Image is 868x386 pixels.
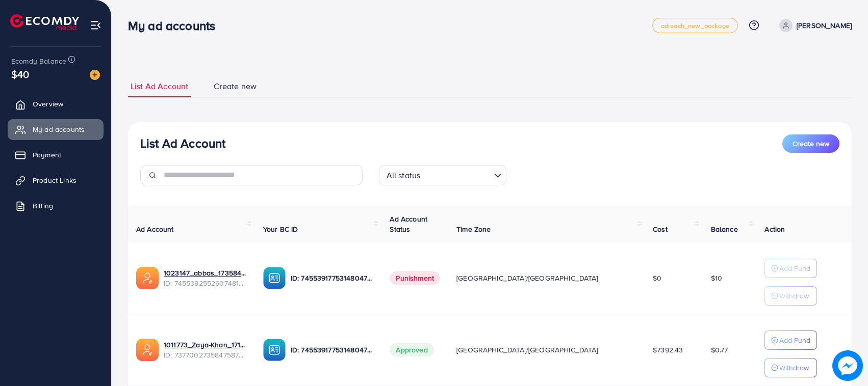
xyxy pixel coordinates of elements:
[764,224,785,234] span: Action
[8,119,104,140] a: My ad accounts
[136,339,159,361] img: ic-ads-acc.e4c84228.svg
[797,19,852,32] p: [PERSON_NAME]
[11,67,29,81] span: $40
[385,168,423,183] span: All status
[214,80,257,92] span: Create new
[10,14,79,30] img: logo
[136,224,174,234] span: Ad Account
[390,343,433,356] span: Approved
[779,362,809,374] p: Withdraw
[779,334,810,346] p: Add Fund
[653,273,661,283] span: $0
[136,267,159,289] img: ic-ads-acc.e4c84228.svg
[90,19,101,31] img: menu
[779,262,810,274] p: Add Fund
[390,271,440,285] span: Punishment
[131,80,188,92] span: List Ad Account
[263,339,286,361] img: ic-ba-acc.ded83a64.svg
[652,18,738,33] a: adreach_new_package
[423,166,490,183] input: Search for option
[33,99,63,109] span: Overview
[128,18,223,33] h3: My ad accounts
[164,268,247,289] div: <span class='underline'>1023147_abbas_1735843853887</span></br>7455392552607481857
[291,344,374,356] p: ID: 7455391775314804752
[164,340,247,350] a: 1011773_Zaya-Khan_1717592302951
[164,340,247,361] div: <span class='underline'>1011773_Zaya-Khan_1717592302951</span></br>7377002735847587841
[33,124,85,134] span: My ad accounts
[164,350,247,360] span: ID: 7377002735847587841
[291,272,374,284] p: ID: 7455391775314804752
[33,201,53,211] span: Billing
[653,224,668,234] span: Cost
[782,134,839,153] button: Create new
[33,175,76,185] span: Product Links
[793,139,829,149] span: Create new
[779,290,809,302] p: Withdraw
[8,196,104,216] a: Billing
[661,22,729,29] span: adreach_new_package
[8,94,104,114] a: Overview
[379,165,506,185] div: Search for option
[263,224,298,234] span: Your BC ID
[764,330,817,350] button: Add Fund
[711,224,738,234] span: Balance
[8,170,104,190] a: Product Links
[711,345,728,355] span: $0.77
[90,70,100,80] img: image
[11,56,66,66] span: Ecomdy Balance
[832,350,863,381] img: image
[456,224,491,234] span: Time Zone
[775,19,852,32] a: [PERSON_NAME]
[764,259,817,278] button: Add Fund
[164,278,247,288] span: ID: 7455392552607481857
[390,214,427,234] span: Ad Account Status
[653,345,683,355] span: $7392.43
[164,268,247,278] a: 1023147_abbas_1735843853887
[140,136,225,151] h3: List Ad Account
[263,267,286,289] img: ic-ba-acc.ded83a64.svg
[8,145,104,165] a: Payment
[456,273,598,283] span: [GEOGRAPHIC_DATA]/[GEOGRAPHIC_DATA]
[33,150,61,160] span: Payment
[456,345,598,355] span: [GEOGRAPHIC_DATA]/[GEOGRAPHIC_DATA]
[764,286,817,306] button: Withdraw
[711,273,722,283] span: $10
[764,358,817,377] button: Withdraw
